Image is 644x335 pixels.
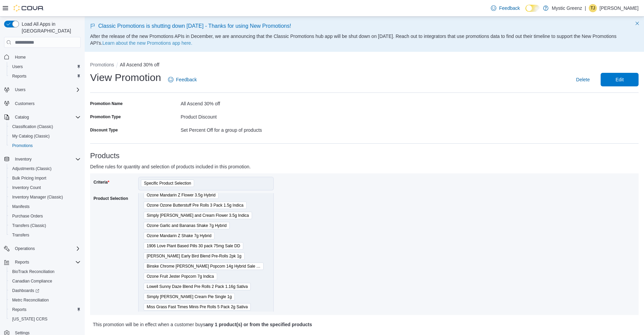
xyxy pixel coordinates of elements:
button: Home [1,52,83,62]
span: Feedback [499,5,520,12]
button: Reports [7,71,83,81]
button: Adjustments (Classic) [7,164,83,173]
span: Inventory Manager (Classic) [12,194,63,200]
button: Reports [12,258,32,266]
div: All Ascend 30% off [181,98,364,106]
h3: Products [90,152,639,160]
span: Washington CCRS [9,315,81,323]
div: Product Discount [181,111,364,120]
button: Inventory [12,155,34,163]
span: Ozone Ozone Butterstuff Pre Rolls 3 Pack 1.5g Indica [147,202,244,209]
span: [PERSON_NAME] Early Bird Blend Pre-Rolls 2pk 1g [147,253,242,259]
span: Transfers (Classic) [9,222,81,230]
button: Dismiss this callout [633,19,641,27]
span: Customers [12,99,81,108]
span: Ozone Mandarin Z Flower 3.5g Hybrid [144,191,219,199]
span: Ozone Fruit Jester Popcorn 7g Indica [147,273,214,280]
span: Inventory [12,155,81,163]
a: Inventory Manager (Classic) [9,193,66,201]
button: Transfers (Classic) [7,221,83,230]
span: Transfers [12,232,29,238]
span: Miss Grass Fast Times Minis Pre Rolls 5 Pack 2g Sativa [144,303,251,311]
span: Transfers [9,231,81,239]
button: My Catalog (Classic) [7,131,83,141]
span: Inventory Count [9,184,81,192]
span: BioTrack Reconciliation [12,269,55,274]
button: Inventory Count [7,183,83,192]
span: Classification (Classic) [12,124,53,129]
a: Feedback [488,1,522,15]
span: Dashboards [9,287,81,295]
span: Adjustments (Classic) [9,165,81,173]
button: Operations [12,245,38,253]
span: 1906 Love Plant Based Pills 30 pack 75mg Sale DD [144,242,243,250]
p: Mystic Greenz [552,4,582,12]
nav: An example of EuiBreadcrumbs [90,61,639,69]
span: Purchase Orders [9,212,81,220]
span: Users [9,63,81,71]
button: Metrc Reconciliation [7,295,83,305]
span: Catalog [12,113,81,121]
span: Canadian Compliance [12,278,52,284]
a: Transfers (Classic) [9,222,49,230]
p: After the release of the new Promotions APIs in December, we are announcing that the Classic Prom... [90,33,639,46]
span: Metrc Reconciliation [12,297,49,303]
a: Reports [9,72,29,80]
span: Simply Herb Kush and Cream Flower 3.5g Indica [144,212,252,219]
span: Ozone Fruit Jester Popcorn 7g Indica [144,273,217,280]
span: Simply [PERSON_NAME] Cream Pie Single 1g [147,293,232,300]
input: Dark Mode [525,5,540,12]
span: My Catalog (Classic) [12,133,50,139]
a: Adjustments (Classic) [9,165,54,173]
p: Define rules for quantity and selection of products included in this promotion. [90,163,501,171]
span: Adjustments (Classic) [12,166,51,171]
a: Purchase Orders [9,212,46,220]
a: Manifests [9,203,32,211]
span: Lowell Sunny Daze Blend Pre Rolls 2 Pack 1.16g Sativa [147,283,248,290]
a: Users [9,63,25,71]
span: Bulk Pricing Import [9,174,81,182]
span: Inventory Count [12,185,41,190]
button: Operations [1,244,83,253]
a: [US_STATE] CCRS [9,315,50,323]
span: Binske Chrome [PERSON_NAME] Popcorn 14g Hybrid Sale DD [147,263,261,270]
a: My Catalog (Classic) [9,132,53,140]
span: My Catalog (Classic) [9,132,81,140]
button: Canadian Compliance [7,276,83,286]
span: Ozone Mandarin Z Shake 7g Hybrid [147,232,211,239]
span: Classification (Classic) [9,123,81,131]
span: Reports [12,307,26,312]
span: Reports [9,306,81,314]
button: Reports [7,305,83,314]
span: Specific Product Selection [144,180,191,187]
span: Reports [15,259,29,265]
a: Learn about the new Promotions app here. [102,40,192,46]
span: Edit [616,76,624,83]
span: Edie Parker Early Bird Blend Pre-Rolls 2pk 1g [144,252,245,260]
span: Reports [12,258,81,266]
span: Purchase Orders [12,213,43,219]
a: Bulk Pricing Import [9,174,49,182]
span: Ozone Garlic and Bananas Shake 7g Hybrid [144,222,230,229]
span: BioTrack Reconciliation [9,268,81,276]
img: Cova [14,5,44,12]
a: Feedback [165,73,200,86]
button: Promotions [90,62,114,67]
span: Operations [12,245,81,253]
button: Classification (Classic) [7,122,83,131]
span: Catalog [15,114,29,120]
button: Delete [574,73,593,86]
span: Users [12,64,23,69]
span: Reports [9,72,81,80]
a: Promotions [9,142,36,150]
button: Promotions [7,141,83,150]
a: Customers [12,100,37,108]
span: TJ [590,4,595,12]
span: Manifests [12,204,29,209]
label: Product Selection [94,196,128,201]
span: Manifests [9,203,81,211]
span: Dark Mode [525,12,526,12]
a: Metrc Reconciliation [9,296,51,304]
span: Ozone Garlic and Bananas Shake 7g Hybrid [147,222,227,229]
span: Customers [15,101,35,106]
